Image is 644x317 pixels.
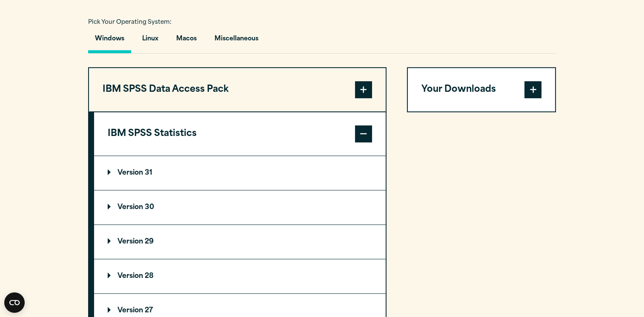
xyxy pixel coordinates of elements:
[89,68,386,111] button: IBM SPSS Data Access Pack
[94,156,386,190] summary: Version 31
[108,204,154,211] p: Version 30
[169,29,203,53] button: Macos
[94,259,386,293] summary: Version 28
[88,29,131,53] button: Windows
[88,20,172,25] span: Pick Your Operating System:
[94,190,386,224] summary: Version 30
[4,292,25,313] button: Open CMP widget
[108,170,152,176] p: Version 31
[208,29,265,53] button: Miscellaneous
[108,238,154,245] p: Version 29
[94,225,386,259] summary: Version 29
[108,307,153,314] p: Version 27
[135,29,165,53] button: Linux
[408,68,555,111] button: Your Downloads
[108,273,154,280] p: Version 28
[94,112,386,156] button: IBM SPSS Statistics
